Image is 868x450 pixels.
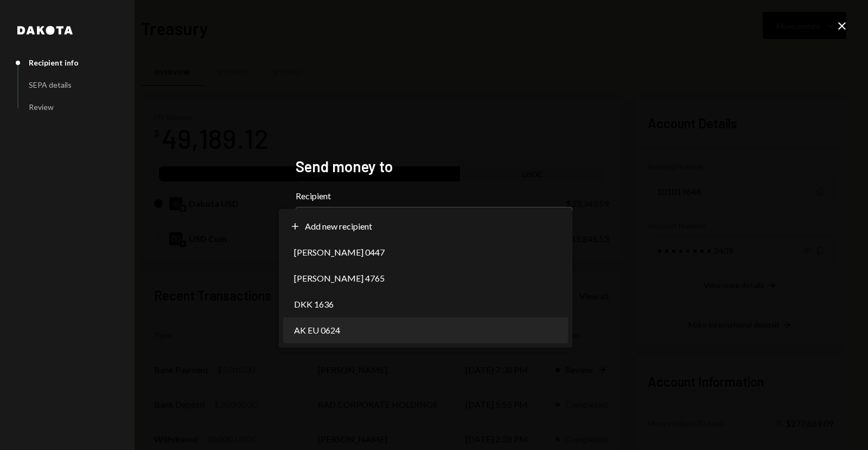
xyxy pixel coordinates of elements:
[296,190,572,203] label: Recipient
[296,207,572,237] button: Recipient
[294,298,334,311] span: DKK 1636
[294,324,340,337] span: AK EU 0624
[294,272,385,285] span: [PERSON_NAME] 4765
[29,102,54,112] div: Review
[305,220,372,233] span: Add new recipient
[296,156,572,177] h2: Send money to
[29,58,79,67] div: Recipient info
[294,246,385,259] span: [PERSON_NAME] 0447
[29,80,72,89] div: SEPA details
